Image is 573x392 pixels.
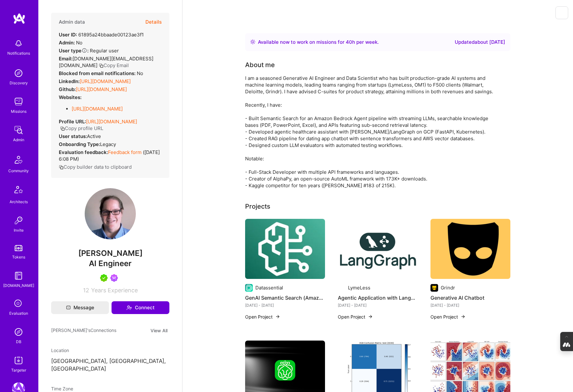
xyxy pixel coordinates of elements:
[11,108,27,115] div: Missions
[258,38,379,46] div: Available now to work on missions for h per week .
[10,80,28,86] div: Discovery
[7,50,30,57] div: Notifications
[112,301,169,314] button: Connect
[60,125,103,132] button: Copy profile URL
[99,62,129,69] button: Copy Email
[12,269,25,282] img: guide book
[87,133,101,139] span: Active
[51,347,169,354] div: Location
[13,136,24,143] div: Admin
[338,313,373,320] button: Open Project
[430,302,510,309] div: [DATE] - [DATE]
[9,310,28,317] div: Evaluation
[255,284,283,291] div: Datassential
[59,94,81,100] strong: Websites:
[51,357,169,373] p: [GEOGRAPHIC_DATA], [GEOGRAPHIC_DATA], [GEOGRAPHIC_DATA]
[12,124,25,136] img: admin teamwork
[59,32,77,38] strong: User ID:
[59,133,87,139] strong: User status:
[51,249,169,258] span: [PERSON_NAME]
[59,164,132,170] button: Copy builder data to clipboard
[245,294,325,302] h4: GenAI Semantic Search (Amazon Bedrock, OpenAI, Knowledge Base)
[245,202,270,211] div: Projects
[430,284,438,292] img: Company logo
[59,141,100,147] strong: Onboarding Type:
[76,86,127,92] a: [URL][DOMAIN_NAME]
[100,141,116,147] span: legacy
[430,313,466,320] button: Open Project
[12,298,25,310] i: icon SelectionTeam
[11,367,26,373] div: Targeter
[12,95,25,108] img: teamwork
[3,282,34,289] div: [DOMAIN_NAME]
[245,75,501,189] div: I am a seasoned Generative AI Engineer and Data Scientist who has built production-grade AI syste...
[250,39,255,44] img: Availability
[245,219,325,279] img: GenAI Semantic Search (Amazon Bedrock, OpenAI, Knowledge Base)
[16,338,21,345] div: DB
[338,284,345,292] img: Company logo
[430,219,510,279] img: Generative AI Chatbot
[275,314,280,319] img: arrow-right
[83,287,89,294] span: 12
[245,60,275,70] div: About me
[59,48,89,54] strong: User type :
[81,48,87,53] i: Help
[85,188,136,239] img: User Avatar
[12,354,25,367] img: Skill Targeter
[275,360,295,380] img: Company logo
[441,284,455,291] div: Grindr
[245,313,280,320] button: Open Project
[89,259,132,268] span: AI Engineer
[12,67,25,80] img: discovery
[15,245,22,251] img: tokens
[59,40,75,46] strong: Admin:
[12,37,25,50] img: bell
[110,274,118,282] img: Been on Mission
[461,314,466,319] img: arrow-right
[59,70,137,76] strong: Blocked from email notifications:
[10,198,28,205] div: Architects
[51,386,73,391] span: Time Zone
[12,214,25,227] img: Invite
[60,126,65,131] i: icon Copy
[80,78,131,84] a: [URL][DOMAIN_NAME]
[59,165,64,170] i: icon Copy
[86,119,137,125] a: [URL][DOMAIN_NAME]
[145,13,162,31] button: Details
[368,314,373,319] img: arrow-right
[14,227,24,234] div: Invite
[338,302,418,309] div: [DATE] - [DATE]
[59,149,162,162] div: ( [DATE] 6:08 PM )
[59,19,85,25] h4: Admin data
[245,284,253,292] img: Company logo
[11,152,26,167] img: Community
[149,327,169,334] button: View All
[59,86,76,92] strong: Github:
[51,301,109,314] button: Message
[59,70,143,77] div: No
[51,327,116,334] span: [PERSON_NAME]'s Connections
[12,254,25,260] div: Tokens
[108,149,142,155] a: Feedback form
[59,47,119,54] div: Regular user
[59,56,153,68] span: [DOMAIN_NAME][EMAIL_ADDRESS][DOMAIN_NAME]
[99,63,104,68] i: icon Copy
[430,294,510,302] h4: Generative AI Chatbot
[72,106,123,112] a: [URL][DOMAIN_NAME]
[59,149,108,155] strong: Evaluation feedback:
[8,167,29,174] div: Community
[455,38,505,46] div: Updated about [DATE]
[66,305,71,310] i: icon Mail
[91,287,138,294] span: Years Experience
[338,294,418,302] h4: Agentic Application with LangGraph
[11,183,26,198] img: Architects
[59,78,80,84] strong: LinkedIn:
[59,31,144,38] div: 61895a24bbaade00123ae3f1
[12,326,25,338] img: Admin Search
[245,302,325,309] div: [DATE] - [DATE]
[59,119,86,125] strong: Profile URL:
[346,39,352,45] span: 40
[348,284,370,291] div: LymeLess
[59,56,73,62] strong: Email:
[338,219,418,279] img: Agentic Application with LangGraph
